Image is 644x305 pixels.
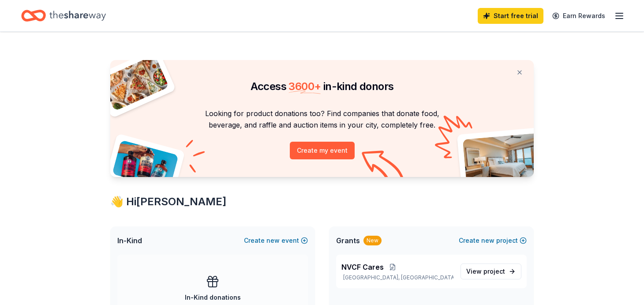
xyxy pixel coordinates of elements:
[288,80,321,93] span: 3600 +
[341,274,453,281] p: [GEOGRAPHIC_DATA], [GEOGRAPHIC_DATA]
[362,151,406,184] img: Curvy arrow
[483,267,505,275] span: project
[478,8,543,24] a: Start free trial
[185,292,241,303] div: In-Kind donations
[547,8,610,24] a: Earn Rewards
[290,142,355,159] button: Create my event
[459,235,527,246] button: Createnewproject
[121,108,523,131] p: Looking for product donations too? Find companies that donate food, beverage, and raffle and auct...
[244,235,308,246] button: Createnewevent
[481,235,494,246] span: new
[110,195,534,209] div: 👋 Hi [PERSON_NAME]
[117,235,142,246] span: In-Kind
[266,235,280,246] span: new
[251,80,394,93] span: Access in-kind donors
[363,236,382,245] div: New
[101,55,169,111] img: Pizza
[21,5,106,26] a: Home
[341,262,384,272] span: NVCF Cares
[336,235,360,246] span: Grants
[461,264,521,279] a: View project
[466,266,505,277] span: View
